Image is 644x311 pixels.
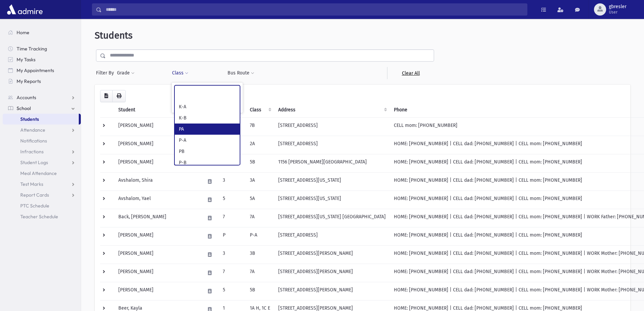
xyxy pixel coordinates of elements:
[246,209,274,227] td: 7A
[114,117,201,136] td: [PERSON_NAME]
[3,76,81,87] a: My Reports
[112,90,126,102] button: Print
[246,227,274,245] td: P-A
[175,101,240,112] li: K-A
[219,282,246,300] td: 5
[246,264,274,282] td: 7A
[274,191,390,209] td: [STREET_ADDRESS][US_STATE]
[20,138,47,144] span: Notifications
[114,102,201,118] th: Student: activate to sort column descending
[175,135,240,146] li: P-A
[274,136,390,154] td: [STREET_ADDRESS]
[219,227,246,245] td: P
[3,27,81,38] a: Home
[219,172,246,191] td: 3
[219,191,246,209] td: 5
[17,94,36,101] span: Accounts
[387,67,434,79] a: Clear All
[3,168,81,179] a: Meal Attendance
[274,282,390,300] td: [STREET_ADDRESS][PERSON_NAME]
[96,69,117,76] span: Filter By
[114,209,201,227] td: Back, [PERSON_NAME]
[175,112,240,124] li: K-B
[20,170,57,176] span: Meal Attendance
[219,245,246,264] td: 3
[246,154,274,172] td: 5B
[246,117,274,136] td: 7B
[175,157,240,168] li: P-B
[17,78,41,84] span: My Reports
[246,172,274,191] td: 3A
[219,209,246,227] td: 7
[274,227,390,245] td: [STREET_ADDRESS]
[609,9,626,15] span: User
[274,245,390,264] td: [STREET_ADDRESS][PERSON_NAME]
[3,92,81,103] a: Accounts
[17,105,31,111] span: School
[246,245,274,264] td: 3B
[114,282,201,300] td: [PERSON_NAME]
[17,57,35,63] span: My Tasks
[3,200,81,211] a: PTC Schedule
[274,209,390,227] td: [STREET_ADDRESS][US_STATE] [GEOGRAPHIC_DATA]
[3,135,81,146] a: Notifications
[227,67,255,79] button: Bus Route
[17,29,29,36] span: Home
[20,149,44,155] span: Infractions
[20,214,58,220] span: Teacher Schedule
[3,114,79,125] a: Students
[3,65,81,76] a: My Appointments
[274,154,390,172] td: 1156 [PERSON_NAME][GEOGRAPHIC_DATA]
[246,282,274,300] td: 5B
[20,181,43,187] span: Test Marks
[3,146,81,157] a: Infractions
[114,172,201,191] td: Avshalom, Shira
[172,67,189,79] button: Class
[20,203,49,209] span: PTC Schedule
[17,67,54,73] span: My Appointments
[3,157,81,168] a: Student Logs
[95,30,133,41] span: Students
[274,102,390,118] th: Address: activate to sort column ascending
[3,103,81,114] a: School
[114,191,201,209] td: Avshalom, Yael
[246,191,274,209] td: 5A
[20,127,45,133] span: Attendance
[100,90,113,102] button: CSV
[3,190,81,200] a: Report Cards
[274,172,390,191] td: [STREET_ADDRESS][US_STATE]
[114,136,201,154] td: [PERSON_NAME]
[3,54,81,65] a: My Tasks
[114,245,201,264] td: [PERSON_NAME]
[3,179,81,190] a: Test Marks
[114,264,201,282] td: [PERSON_NAME]
[246,102,274,118] th: Class: activate to sort column ascending
[609,4,626,9] span: gbresler
[20,159,48,165] span: Student Logs
[175,146,240,157] li: PB
[114,154,201,172] td: [PERSON_NAME]
[3,43,81,54] a: Time Tracking
[274,264,390,282] td: [STREET_ADDRESS][PERSON_NAME]
[175,124,240,135] li: PA
[3,125,81,135] a: Attendance
[274,117,390,136] td: [STREET_ADDRESS]
[114,227,201,245] td: [PERSON_NAME]
[102,3,527,16] input: Search
[20,192,49,198] span: Report Cards
[246,136,274,154] td: 2A
[20,116,39,122] span: Students
[17,46,47,52] span: Time Tracking
[117,67,135,79] button: Grade
[5,3,44,16] img: AdmirePro
[3,211,81,222] a: Teacher Schedule
[219,264,246,282] td: 7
